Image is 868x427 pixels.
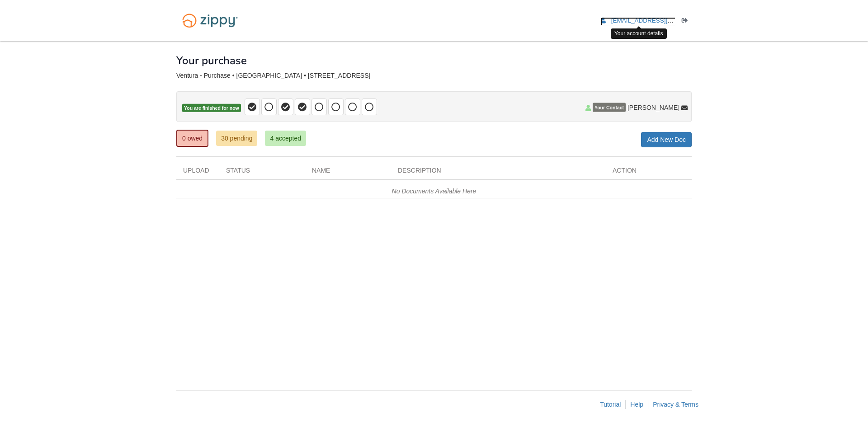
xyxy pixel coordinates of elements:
[176,166,219,179] div: Upload
[392,188,476,195] em: No Documents Available Here
[176,130,208,147] a: 0 owed
[630,401,643,408] a: Help
[176,9,244,32] img: Logo
[219,166,305,179] div: Status
[182,104,241,113] span: You are finished for now
[600,401,621,408] a: Tutorial
[606,166,692,179] div: Action
[176,72,692,80] div: Ventura - Purchase • [GEOGRAPHIC_DATA] • [STREET_ADDRESS]
[653,401,698,408] a: Privacy & Terms
[216,131,257,146] a: 30 pending
[176,55,247,66] h1: Your purchase
[593,103,626,112] span: Your Contact
[305,166,391,179] div: Name
[627,103,679,112] span: [PERSON_NAME]
[611,17,715,24] span: louventura@ymail.com
[391,166,606,179] div: Description
[600,17,715,26] a: edit profile
[265,131,306,146] a: 4 accepted
[641,132,692,147] a: Add New Doc
[682,17,692,26] a: Log out
[611,28,667,39] div: Your account details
